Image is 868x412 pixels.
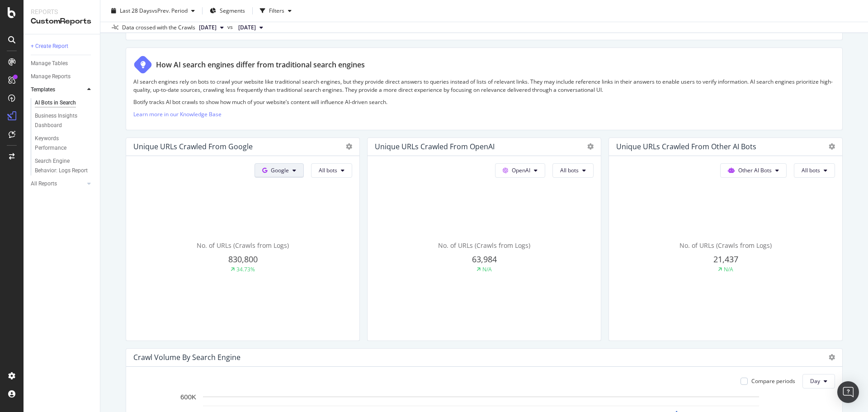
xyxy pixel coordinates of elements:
span: Segments [220,7,245,14]
div: How AI search engines differ from traditional search enginesAI search engines rely on bots to cra... [126,47,843,130]
span: 2025 Aug. 22nd [199,24,217,32]
span: 2025 Aug. 1st [238,24,256,32]
div: Manage Reports [31,72,71,81]
button: [DATE] [195,22,227,33]
span: Other AI Bots [738,166,772,174]
span: 21,437 [713,254,738,265]
div: AI Bots in Search [35,98,76,108]
a: Learn more in our Knowledge Base [133,110,222,118]
span: No. of URLs (Crawls from Logs) [197,241,289,250]
div: CustomReports [31,16,93,27]
span: 830,800 [228,254,258,265]
div: N/A [482,265,492,273]
span: Day [810,377,820,385]
div: Unique URLs Crawled from Google [133,142,253,151]
div: Unique URLs Crawled from OpenAIOpenAIAll botsNo. of URLs (Crawls from Logs)63,984N/A [367,137,601,341]
a: All Reports [31,179,85,189]
a: Business Insights Dashboard [35,111,94,130]
div: Unique URLs Crawled from OpenAI [375,142,495,151]
text: 600K [180,393,196,401]
a: + Create Report [31,42,94,51]
span: vs [227,23,235,31]
span: No. of URLs (Crawls from Logs) [679,241,772,250]
a: Manage Reports [31,72,94,81]
div: + Create Report [31,42,68,51]
span: No. of URLs (Crawls from Logs) [438,241,530,250]
a: AI Bots in Search [35,98,94,108]
div: N/A [724,265,733,273]
span: vs Prev. Period [152,7,188,14]
div: Compare periods [751,377,795,385]
a: Search Engine Behavior: Logs Report [35,156,94,175]
a: Manage Tables [31,59,94,68]
div: Search Engine Behavior: Logs Report [35,156,88,175]
button: Google [255,163,304,178]
button: Day [802,374,835,388]
span: Google [271,166,289,174]
div: Crawl Volume By Search Engine [133,353,241,362]
button: Filters [256,4,295,18]
button: Other AI Bots [720,163,787,178]
button: Segments [206,4,249,18]
div: 34.73% [236,265,255,273]
div: Templates [31,85,55,95]
div: Reports [31,7,93,16]
a: Keywords Performance [35,134,94,153]
span: All bots [319,166,337,174]
span: OpenAI [512,166,530,174]
div: Open Intercom Messenger [837,381,859,403]
a: Templates [31,85,85,95]
div: Unique URLs Crawled from Other AI BotsOther AI BotsAll botsNo. of URLs (Crawls from Logs)21,437N/A [609,137,843,341]
span: 63,984 [472,254,497,265]
div: All Reports [31,179,57,189]
span: All bots [802,166,820,174]
div: Manage Tables [31,59,68,68]
button: OpenAI [495,163,545,178]
span: Last 28 Days [120,7,152,14]
span: All bots [560,166,579,174]
div: Keywords Performance [35,134,85,153]
button: [DATE] [235,22,267,33]
button: Last 28 DaysvsPrev. Period [108,4,198,18]
div: Data crossed with the Crawls [122,24,195,32]
p: Botify tracks AI bot crawls to show how much of your website’s content will influence AI-driven s... [133,98,835,106]
button: All bots [552,163,594,178]
div: Unique URLs Crawled from GoogleGoogleAll botsNo. of URLs (Crawls from Logs)830,80034.73% [126,137,360,341]
div: Filters [269,7,284,14]
button: All bots [311,163,352,178]
div: How AI search engines differ from traditional search engines [156,60,365,70]
div: Business Insights Dashboard [35,111,87,130]
div: Unique URLs Crawled from Other AI Bots [616,142,756,151]
button: All bots [794,163,835,178]
p: AI search engines rely on bots to crawl your website like traditional search engines, but they pr... [133,78,835,93]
